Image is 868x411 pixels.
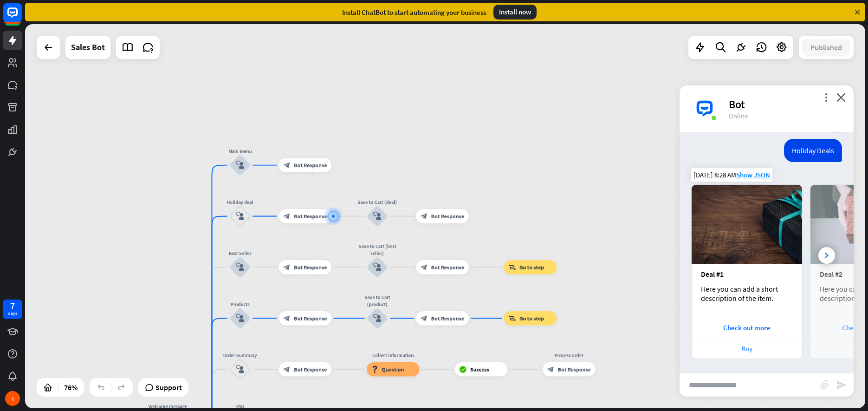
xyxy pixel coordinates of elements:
div: Best Seller [219,250,261,257]
i: more_vert [822,93,830,102]
div: Bot [729,97,842,111]
div: Check out more [696,323,797,332]
div: Install now [493,5,537,20]
i: block_bot_response [547,366,554,373]
span: Bot Response [558,366,591,373]
i: block_bot_response [421,315,428,322]
div: Deal #1 [701,269,793,279]
i: block_bot_response [283,264,290,271]
div: Online [729,111,842,120]
i: block_bot_response [283,366,290,373]
button: Open LiveChat chat widget [7,4,35,32]
div: Products [219,300,261,307]
span: Go to step [519,315,544,322]
div: days [8,310,17,317]
i: block_user_input [236,161,244,169]
div: Process order [538,352,601,359]
i: send [836,379,847,391]
i: block_bot_response [283,315,290,322]
span: Bot Response [294,162,327,169]
div: Collect information [362,352,425,359]
span: Bot Response [294,315,327,322]
span: Support [155,380,182,395]
i: block_user_input [236,365,244,373]
div: FAQ [219,403,261,410]
i: block_goto [508,315,516,322]
div: Here you can add a short description of the item. [701,284,793,303]
i: block_bot_response [421,213,428,220]
i: block_question [371,366,378,373]
span: Go to step [519,264,544,271]
span: Bot Response [294,264,327,271]
div: Save to Cart (deal) [356,199,398,206]
i: block_success [459,366,466,373]
div: 7 [10,302,15,310]
i: block_user_input [373,314,382,322]
div: Order Summary [219,352,261,359]
div: Welcome message [136,403,199,410]
div: I [5,391,20,406]
i: block_attachment [820,380,829,389]
div: Buy [696,344,797,353]
span: Question [382,366,404,373]
span: Success [470,366,489,373]
i: block_user_input [373,212,382,220]
button: Published [802,39,850,56]
i: block_user_input [236,212,244,220]
i: close [836,93,846,102]
i: block_bot_response [283,162,290,169]
span: Bot Response [431,264,464,271]
span: Bot Response [431,213,464,220]
i: block_bot_response [421,264,428,271]
i: block_user_input [236,263,244,271]
div: Holiday Deals [784,139,842,162]
i: block_goto [508,264,516,271]
div: 76% [61,380,80,395]
span: Bot Response [294,213,327,220]
div: Main menu [219,148,261,155]
i: block_user_input [373,263,382,271]
div: Save to Cart (best seller) [356,242,398,256]
span: Bot Response [431,315,464,322]
i: block_user_input [236,314,244,322]
span: Show JSON [736,170,770,179]
i: block_bot_response [283,213,290,220]
span: Bot Response [294,366,327,373]
div: Holiday deal [219,199,261,206]
div: Save to Cart (product) [356,294,398,307]
div: [DATE] 8:28 AM [691,168,772,182]
div: Sales Bot [71,36,105,59]
div: Install ChatBot to start automating your business [342,8,486,17]
a: 7 days [3,300,22,319]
